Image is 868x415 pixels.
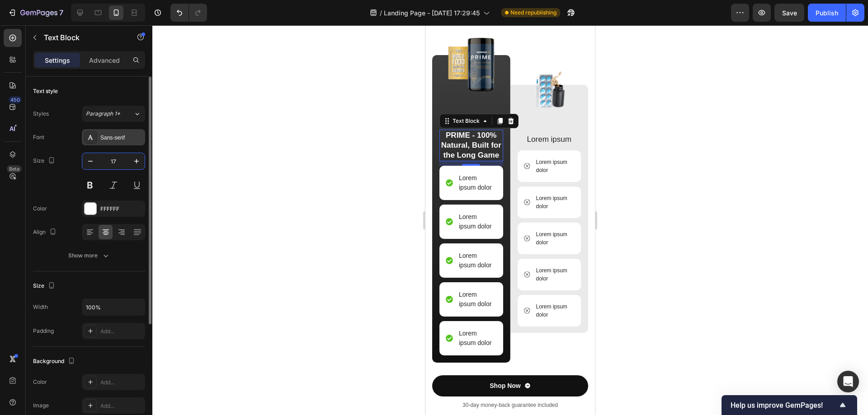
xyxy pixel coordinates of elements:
[33,155,57,167] div: Size
[816,8,838,18] div: Publish
[82,106,145,122] button: Paragraph 1*
[425,25,595,415] iframe: Design area
[100,134,143,142] div: Sans-serif
[782,9,797,17] span: Save
[86,110,120,118] span: Paragraph 1*
[808,4,846,22] button: Publish
[68,251,110,260] div: Show more
[731,401,837,410] span: Help us improve GemPages!
[44,32,121,43] p: Text Block
[7,165,22,173] div: Beta
[100,402,143,410] div: Add...
[380,8,382,18] span: /
[33,87,58,95] div: Text style
[89,56,120,65] p: Advanced
[100,205,143,213] div: FFFFFF
[33,226,58,238] div: Align
[59,7,63,18] p: 7
[33,247,145,264] button: Show more
[33,303,48,311] div: Width
[510,9,557,17] span: Need republishing
[100,327,143,336] div: Add...
[33,205,47,213] div: Color
[33,378,47,386] div: Color
[45,56,70,65] p: Settings
[731,400,848,410] button: Show survey - Help us improve GemPages!
[774,4,804,22] button: Save
[100,378,143,387] div: Add...
[82,299,145,315] input: Auto
[9,96,22,103] div: 450
[33,110,49,118] div: Styles
[33,401,49,410] div: Image
[33,133,44,141] div: Font
[170,4,207,22] div: Undo/Redo
[33,355,77,368] div: Background
[33,327,54,335] div: Padding
[33,280,57,292] div: Size
[4,4,67,22] button: 7
[837,371,859,392] div: Open Intercom Messenger
[384,8,480,18] span: Landing Page - [DATE] 17:29:45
